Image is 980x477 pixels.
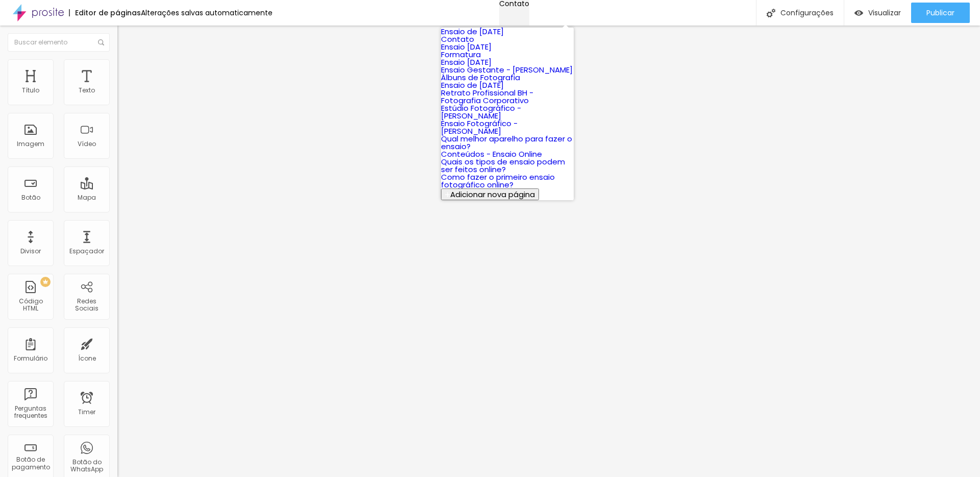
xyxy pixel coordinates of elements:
[20,248,41,255] div: Divisor
[926,9,954,17] span: Publicar
[441,149,542,159] a: Conteúdos - Ensaio Online
[441,57,492,67] a: Ensaio [DATE]
[868,9,901,17] span: Visualizar
[441,87,533,106] a: Retrato Profissional BH - Fotografia Corporativo
[441,80,504,90] a: Ensaio de [DATE]
[69,248,104,255] div: Espaçador
[17,140,44,148] div: Imagem
[14,355,47,362] div: Formulário
[441,49,481,60] a: Formatura
[441,41,492,52] a: Ensaio [DATE]
[441,133,572,152] a: Qual melhor aparelho para fazer o ensaio?
[69,9,141,16] div: Editor de páginas
[8,33,110,52] input: Buscar elemento
[79,87,95,94] div: Texto
[66,459,107,473] div: Botão do WhatsApp
[441,64,573,75] a: Ensaio Gestante - [PERSON_NAME]
[66,298,107,313] div: Redes Sociais
[21,194,40,201] div: Botão
[441,172,555,190] a: Como fazer o primeiro ensaio fotográfico online?
[441,72,520,83] a: Álbuns de Fotografia
[441,118,518,136] a: Ensaio Fotográfico - [PERSON_NAME]
[78,355,96,362] div: Ícone
[450,189,535,200] span: Adicionar nova página
[854,9,863,17] img: view-1.svg
[141,9,273,16] div: Alterações salvas automaticamente
[441,156,565,175] a: Quais os tipos de ensaio podem ser feitos online?
[844,3,911,23] button: Visualizar
[78,140,96,148] div: Vídeo
[10,456,51,471] div: Botão de pagamento
[441,188,539,200] button: Adicionar nova página
[78,194,96,201] div: Mapa
[10,405,51,420] div: Perguntas frequentes
[767,9,775,17] img: Icone
[441,103,521,121] a: Estúdio Fotográfico - [PERSON_NAME]
[10,298,51,313] div: Código HTML
[78,409,95,416] div: Timer
[911,3,970,23] button: Publicar
[441,34,474,44] a: Contato
[22,87,39,94] div: Título
[98,39,104,45] img: Icone
[441,26,504,37] a: Ensaio de [DATE]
